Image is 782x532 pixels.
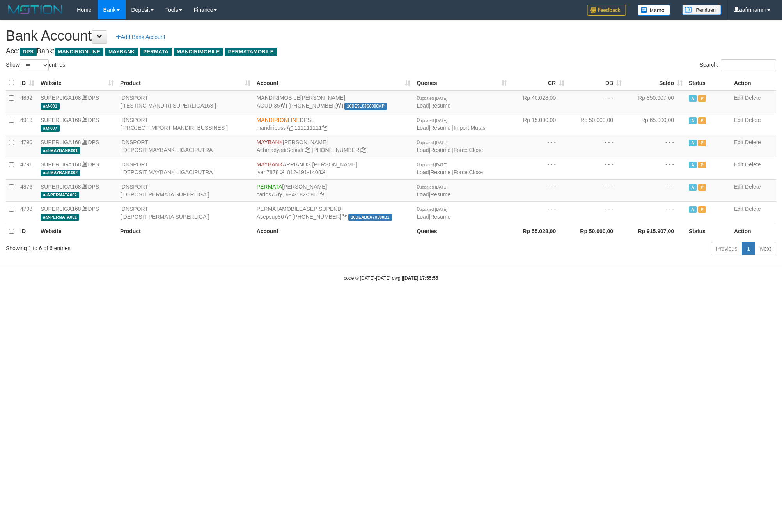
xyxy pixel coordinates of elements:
[17,75,37,90] th: ID: activate to sort column ascending
[745,139,761,145] a: Delete
[41,147,80,154] span: aaf-MAYBANK001
[321,169,326,175] a: Copy 8121911408 to clipboard
[37,135,117,157] td: DPS
[417,161,447,168] span: 0
[454,125,487,131] a: Import Mutasi
[417,169,429,175] a: Load
[711,242,742,255] a: Previous
[510,75,567,90] th: CR: activate to sort column ascending
[689,95,697,102] span: Active
[254,157,414,179] td: APRIANUS [PERSON_NAME] 812-191-1408
[117,179,254,201] td: IDNSPORT [ DEPOSIT PERMATA SUPERLIGA ]
[6,48,776,55] h4: Acc: Bank:
[344,103,387,110] span: 10DE5L0JS8000MP
[254,90,414,113] td: [PERSON_NAME] [PHONE_NUMBER]
[734,139,743,145] a: Edit
[454,147,483,153] a: Force Close
[417,147,429,153] a: Load
[37,75,117,90] th: Website: activate to sort column ascending
[257,103,280,109] a: AGUDI35
[41,139,81,145] a: SUPERLIGA168
[254,113,414,135] td: DPSL 111111111
[257,95,300,101] span: MANDIRIMOBILE
[734,206,743,212] a: Edit
[682,5,721,15] img: panduan.png
[698,206,706,213] span: Paused
[257,147,303,153] a: AchmadyadiSetiadi
[257,191,277,198] a: carlos75
[417,184,447,190] span: 0
[638,5,670,16] img: Button%20Memo.svg
[567,179,625,201] td: - - -
[510,201,567,224] td: - - -
[254,75,414,90] th: Account: activate to sort column ascending
[510,90,567,113] td: Rp 40.028,00
[510,224,567,239] th: Rp 55.028,00
[430,147,450,153] a: Resume
[430,103,450,109] a: Resume
[41,103,60,110] span: aaf-001
[454,169,483,175] a: Force Close
[278,191,284,198] a: Copy carlos75 to clipboard
[225,48,277,56] span: PERMATAMOBILE
[417,161,483,175] span: | |
[417,125,429,131] a: Load
[417,117,447,123] span: 0
[37,157,117,179] td: DPS
[337,103,343,109] a: Copy 1820013971841 to clipboard
[257,184,282,190] span: PERMATA
[117,113,254,135] td: IDNSPORT [ PROJECT IMPORT MANDIRI BUSSINES ]
[698,95,706,102] span: Paused
[698,140,706,146] span: Paused
[17,113,37,135] td: 4913
[6,241,320,252] div: Showing 1 to 6 of 6 entries
[417,103,429,109] a: Load
[257,139,283,145] span: MAYBANK
[41,117,81,123] a: SUPERLIGA168
[417,206,450,220] span: |
[281,103,287,109] a: Copy AGUDI35 to clipboard
[37,179,117,201] td: DPS
[689,184,697,191] span: Active
[41,184,81,190] a: SUPERLIGA168
[254,224,414,239] th: Account
[361,147,366,153] a: Copy 8525906608 to clipboard
[567,224,625,239] th: Rp 50.000,00
[420,163,447,167] span: updated [DATE]
[625,75,686,90] th: Saldo: activate to sort column ascending
[745,117,761,123] a: Delete
[745,206,761,212] a: Delete
[625,179,686,201] td: - - -
[734,95,743,101] a: Edit
[320,191,325,198] a: Copy 9941825866 to clipboard
[140,48,172,56] span: PERMATA
[430,214,450,220] a: Resume
[430,125,450,131] a: Resume
[17,157,37,179] td: 4791
[734,184,743,190] a: Edit
[417,95,447,101] span: 0
[17,224,37,239] th: ID
[41,125,60,132] span: aaf-007
[257,169,279,175] a: iyan7878
[254,135,414,157] td: [PERSON_NAME] [PHONE_NUMBER]
[117,135,254,157] td: IDNSPORT [ DEPOSIT MAYBANK LIGACIPUTRA ]
[41,95,81,101] a: SUPERLIGA168
[17,135,37,157] td: 4790
[342,214,347,220] a: Copy 9942725598 to clipboard
[742,242,755,255] a: 1
[625,135,686,157] td: - - -
[117,75,254,90] th: Product: activate to sort column ascending
[105,48,138,56] span: MAYBANK
[37,224,117,239] th: Website
[417,191,429,198] a: Load
[567,75,625,90] th: DB: activate to sort column ascending
[417,139,483,153] span: | |
[117,224,254,239] th: Product
[322,125,327,131] a: Copy 111111111 to clipboard
[287,125,293,131] a: Copy mandiribuss to clipboard
[174,48,223,56] span: MANDIRIMOBILE
[689,206,697,213] span: Active
[510,135,567,157] td: - - -
[420,96,447,101] span: updated [DATE]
